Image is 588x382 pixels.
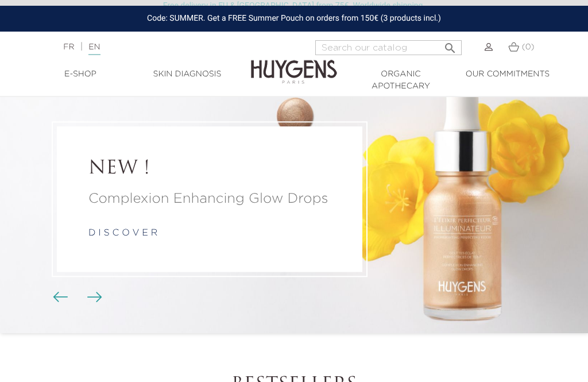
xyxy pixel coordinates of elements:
[315,40,462,55] input: Search
[522,43,535,51] span: (0)
[57,40,236,54] div: |
[454,68,561,80] a: Our commitments
[440,37,461,52] button: 
[27,68,134,80] a: E-Shop
[88,188,331,209] a: Complexion Enhancing Glow Drops
[251,41,337,86] img: Huygens
[134,68,241,80] a: Skin Diagnosis
[63,43,74,51] a: FR
[88,158,331,180] a: NEW !
[88,43,100,55] a: EN
[57,289,95,306] div: Carousel buttons
[347,68,454,92] a: Organic Apothecary
[443,38,457,52] i: 
[88,229,157,238] a: d i s c o v e r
